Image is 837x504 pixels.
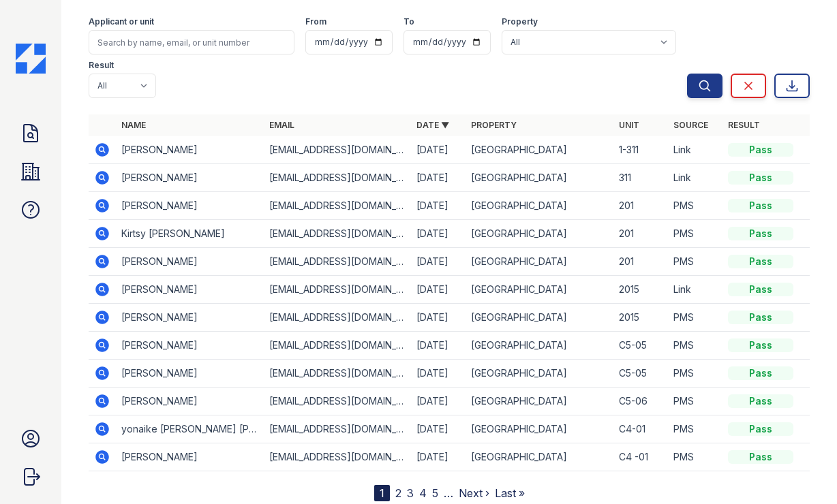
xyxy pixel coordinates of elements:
td: [GEOGRAPHIC_DATA] [466,136,613,164]
div: 1 [374,485,390,501]
td: [GEOGRAPHIC_DATA] [466,164,613,192]
td: Kirtsy [PERSON_NAME] [116,220,264,248]
td: [DATE] [411,164,466,192]
td: [DATE] [411,248,466,276]
td: PMS [668,220,722,248]
div: Pass [728,366,793,380]
td: [GEOGRAPHIC_DATA] [466,220,613,248]
td: [GEOGRAPHIC_DATA] [466,192,613,220]
td: [PERSON_NAME] [116,443,264,471]
td: [EMAIL_ADDRESS][DOMAIN_NAME] [264,136,412,164]
td: PMS [668,443,722,471]
td: [DATE] [411,415,466,443]
a: Next › [459,486,489,500]
td: [DATE] [411,360,466,388]
td: [PERSON_NAME] [116,332,264,360]
div: Pass [728,227,793,240]
td: [DATE] [411,136,466,164]
a: Property [471,120,517,130]
a: 3 [407,486,414,500]
td: [EMAIL_ADDRESS][DOMAIN_NAME] [264,360,412,388]
td: [GEOGRAPHIC_DATA] [466,304,613,332]
td: [PERSON_NAME] [116,276,264,304]
div: Pass [728,199,793,212]
td: 201 [613,220,668,248]
td: PMS [668,304,722,332]
a: Date ▼ [416,120,449,130]
div: Pass [728,283,793,296]
div: Pass [728,255,793,268]
td: Link [668,164,722,192]
a: 5 [432,486,438,500]
td: [PERSON_NAME] [116,360,264,388]
td: C5-06 [613,388,668,415]
td: C5-05 [613,332,668,360]
td: [DATE] [411,304,466,332]
a: Source [673,120,708,130]
td: [PERSON_NAME] [116,248,264,276]
td: [EMAIL_ADDRESS][DOMAIN_NAME] [264,276,412,304]
label: From [305,16,326,27]
div: Pass [728,394,793,408]
td: PMS [668,248,722,276]
td: Link [668,136,722,164]
label: Applicant or unit [89,16,154,27]
td: PMS [668,192,722,220]
td: PMS [668,415,722,443]
img: CE_Icon_Blue-c292c112584629df590d857e76928e9f676e5b41ef8f769ba2f05ee15b207248.png [16,44,46,74]
input: Search by name, email, or unit number [89,30,294,54]
a: Last » [495,486,525,500]
td: 311 [613,164,668,192]
td: [EMAIL_ADDRESS][DOMAIN_NAME] [264,388,412,415]
td: [DATE] [411,388,466,415]
div: Pass [728,143,793,157]
td: [GEOGRAPHIC_DATA] [466,276,613,304]
td: [EMAIL_ADDRESS][DOMAIN_NAME] [264,248,412,276]
td: [DATE] [411,443,466,471]
label: Result [89,60,114,71]
td: [PERSON_NAME] [116,136,264,164]
td: [DATE] [411,220,466,248]
td: [GEOGRAPHIC_DATA] [466,360,613,388]
td: [PERSON_NAME] [116,192,264,220]
td: C5-05 [613,360,668,388]
a: Email [269,120,294,130]
td: [PERSON_NAME] [116,164,264,192]
td: [GEOGRAPHIC_DATA] [466,332,613,360]
div: Pass [728,450,793,464]
td: [DATE] [411,276,466,304]
td: [EMAIL_ADDRESS][DOMAIN_NAME] [264,415,412,443]
td: [PERSON_NAME] [116,304,264,332]
span: … [444,485,453,501]
a: Unit [619,120,639,130]
a: 4 [419,486,427,500]
a: 2 [395,486,401,500]
div: Pass [728,171,793,185]
td: [EMAIL_ADDRESS][DOMAIN_NAME] [264,304,412,332]
div: Pass [728,422,793,436]
td: [GEOGRAPHIC_DATA] [466,248,613,276]
label: To [404,16,414,27]
td: PMS [668,388,722,415]
td: 2015 [613,304,668,332]
div: Pass [728,311,793,324]
td: [DATE] [411,332,466,360]
div: Pass [728,338,793,352]
td: [GEOGRAPHIC_DATA] [466,443,613,471]
td: PMS [668,360,722,388]
td: [GEOGRAPHIC_DATA] [466,388,613,415]
td: Link [668,276,722,304]
td: [DATE] [411,192,466,220]
td: [PERSON_NAME] [116,388,264,415]
td: PMS [668,332,722,360]
td: [EMAIL_ADDRESS][DOMAIN_NAME] [264,332,412,360]
td: [EMAIL_ADDRESS][DOMAIN_NAME] [264,220,412,248]
a: Result [728,120,760,130]
td: C4 -01 [613,443,668,471]
td: [GEOGRAPHIC_DATA] [466,415,613,443]
a: Name [121,120,146,130]
td: 2015 [613,276,668,304]
label: Property [502,16,538,27]
td: C4-01 [613,415,668,443]
td: yonaike [PERSON_NAME] [PERSON_NAME] [116,415,264,443]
